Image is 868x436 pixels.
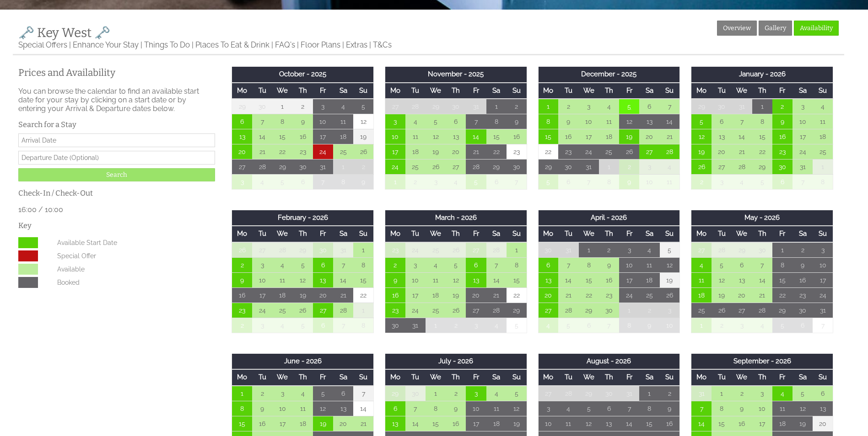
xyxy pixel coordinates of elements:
td: 2 [507,99,527,114]
td: 6 [232,114,252,129]
th: February - 2026 [232,210,374,226]
th: We [272,226,292,242]
th: Tu [712,83,732,99]
td: 31 [579,159,599,174]
td: 18 [813,129,833,144]
th: Tu [558,83,578,99]
a: Enhance Your Stay [73,40,139,49]
td: 20 [712,144,732,159]
td: 1 [272,99,292,114]
td: 21 [732,144,752,159]
th: December - 2025 [538,67,680,82]
th: Th [446,226,466,242]
td: 16 [292,129,313,144]
th: Sa [639,226,659,242]
td: 1 [579,242,599,258]
td: 3 [385,114,405,129]
th: Fr [619,226,639,242]
td: 15 [272,129,292,144]
th: Th [446,83,466,99]
td: 24 [793,144,813,159]
td: 10 [793,114,813,129]
th: Mo [232,83,252,99]
td: 18 [333,129,353,144]
td: 1 [486,99,507,114]
td: 19 [426,144,446,159]
td: 9 [507,114,527,129]
td: 11 [813,114,833,129]
td: 11 [405,129,426,144]
td: 22 [752,144,772,159]
td: 3 [639,159,659,174]
input: Search [18,168,215,181]
td: 3 [579,99,599,114]
td: 3 [619,242,639,258]
td: 15 [752,129,772,144]
td: 4 [333,99,353,114]
td: 29 [272,159,292,174]
td: 14 [660,114,680,129]
td: 8 [272,114,292,129]
td: 26 [232,242,252,258]
td: 1 [507,242,527,258]
td: 2 [405,174,426,189]
td: 1 [772,242,793,258]
td: 1 [813,159,833,174]
td: 29 [292,242,313,258]
input: Arrival Date [18,133,215,147]
td: 21 [252,144,272,159]
td: 7 [313,174,333,189]
td: 1 [752,99,772,114]
td: 9 [292,114,313,129]
td: 3 [793,99,813,114]
td: 26 [353,144,373,159]
th: Th [292,226,313,242]
td: 3 [405,257,426,272]
td: 27 [252,242,272,258]
td: 12 [691,129,712,144]
td: 4 [446,174,466,189]
td: 31 [313,159,333,174]
th: Sa [333,226,353,242]
th: Fr [466,83,486,99]
td: 13 [446,129,466,144]
a: Prices and Availability [18,67,215,79]
td: 29 [232,99,252,114]
td: 13 [639,114,659,129]
td: 7 [793,174,813,189]
td: 26 [619,144,639,159]
td: 14 [466,129,486,144]
th: Su [507,226,527,242]
td: 7 [660,99,680,114]
th: Th [752,83,772,99]
td: 5 [272,174,292,189]
th: Mo [232,226,252,242]
td: 8 [353,257,373,272]
td: 7 [252,114,272,129]
td: 23 [772,144,793,159]
th: Tu [252,226,272,242]
input: Departure Date (Optional) [18,151,215,165]
th: Tu [558,226,578,242]
td: 2 [691,174,712,189]
td: 11 [599,114,619,129]
th: Sa [639,83,659,99]
dd: Special Offer [55,250,213,261]
th: Fr [772,83,793,99]
td: 31 [558,242,578,258]
td: 30 [752,242,772,258]
td: 30 [538,242,558,258]
th: January - 2026 [691,67,833,82]
td: 18 [405,144,426,159]
th: Su [660,83,680,99]
td: 30 [772,159,793,174]
td: 17 [793,129,813,144]
td: 13 [232,129,252,144]
td: 26 [426,159,446,174]
td: 19 [691,144,712,159]
td: 11 [333,114,353,129]
td: 4 [660,159,680,174]
td: 1 [333,159,353,174]
td: 2 [772,99,793,114]
td: 25 [426,242,446,258]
